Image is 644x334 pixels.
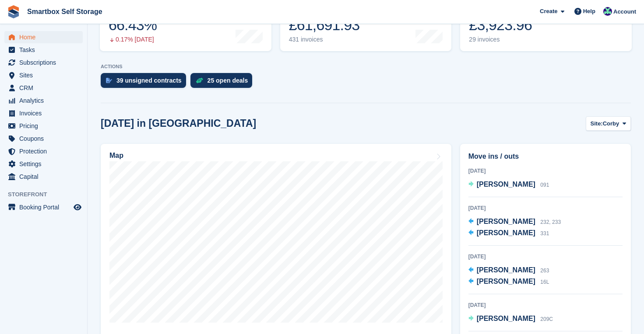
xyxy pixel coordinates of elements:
[468,167,623,175] div: [DATE]
[109,36,157,43] div: 0.17% [DATE]
[109,152,123,160] h2: Map
[468,179,549,191] a: [PERSON_NAME] 091
[19,132,72,145] span: Coupons
[540,7,557,16] span: Create
[540,316,553,322] span: 209C
[4,145,83,157] a: menu
[477,266,535,274] span: [PERSON_NAME]
[583,7,595,16] span: Help
[477,315,535,322] span: [PERSON_NAME]
[540,268,549,274] span: 263
[468,276,549,288] a: [PERSON_NAME] 16L
[591,119,603,128] span: Site:
[72,202,83,212] a: Preview store
[477,278,535,285] span: [PERSON_NAME]
[4,132,83,145] a: menu
[19,107,72,119] span: Invoices
[116,77,182,84] div: 39 unsigned contracts
[540,219,561,225] span: 232, 233
[19,201,72,213] span: Booking Portal
[101,73,190,92] a: 39 unsigned contracts
[19,31,72,43] span: Home
[101,64,631,70] p: ACTIONS
[4,170,83,183] a: menu
[19,145,72,157] span: Protection
[208,77,248,84] div: 25 open deals
[24,4,106,19] a: Smartbox Self Storage
[4,94,83,107] a: menu
[468,313,553,325] a: [PERSON_NAME] 209C
[4,31,83,43] a: menu
[19,69,72,81] span: Sites
[7,5,20,18] img: stora-icon-8386f47178a22dfd0bd8f6a31ec36ba5ce8667c1dd55bd0f319d3a0aa187defe.svg
[468,301,623,309] div: [DATE]
[109,16,157,34] div: 66.43%
[8,190,87,199] span: Storefront
[468,253,623,261] div: [DATE]
[540,279,549,285] span: 16L
[469,16,532,34] div: £3,923.96
[613,7,636,16] span: Account
[289,16,360,34] div: £61,691.93
[19,94,72,107] span: Analytics
[586,116,631,131] button: Site: Corby
[477,229,535,237] span: [PERSON_NAME]
[4,201,83,213] a: menu
[603,119,619,128] span: Corby
[196,77,203,83] img: deal-1b604bf984904fb50ccaf53a9ad4b4a5d6e5aea283cecdc64d6e3604feb123c2.svg
[190,73,257,92] a: 25 open deals
[469,36,532,43] div: 29 invoices
[19,120,72,132] span: Pricing
[4,82,83,94] a: menu
[468,204,623,212] div: [DATE]
[468,265,549,276] a: [PERSON_NAME] 263
[540,230,549,237] span: 331
[4,158,83,170] a: menu
[468,216,561,228] a: [PERSON_NAME] 232, 233
[19,56,72,69] span: Subscriptions
[4,69,83,81] a: menu
[4,107,83,119] a: menu
[289,36,360,43] div: 431 invoices
[4,120,83,132] a: menu
[477,218,535,225] span: [PERSON_NAME]
[4,56,83,69] a: menu
[603,7,612,16] img: Roger Canham
[477,181,535,188] span: [PERSON_NAME]
[468,228,549,239] a: [PERSON_NAME] 331
[4,44,83,56] a: menu
[19,158,72,170] span: Settings
[468,151,623,162] h2: Move ins / outs
[19,44,72,56] span: Tasks
[106,78,112,83] img: contract_signature_icon-13c848040528278c33f63329250d36e43548de30e8caae1d1a13099fd9432cc5.svg
[540,182,549,188] span: 091
[19,82,72,94] span: CRM
[101,118,256,129] h2: [DATE] in [GEOGRAPHIC_DATA]
[19,170,72,183] span: Capital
